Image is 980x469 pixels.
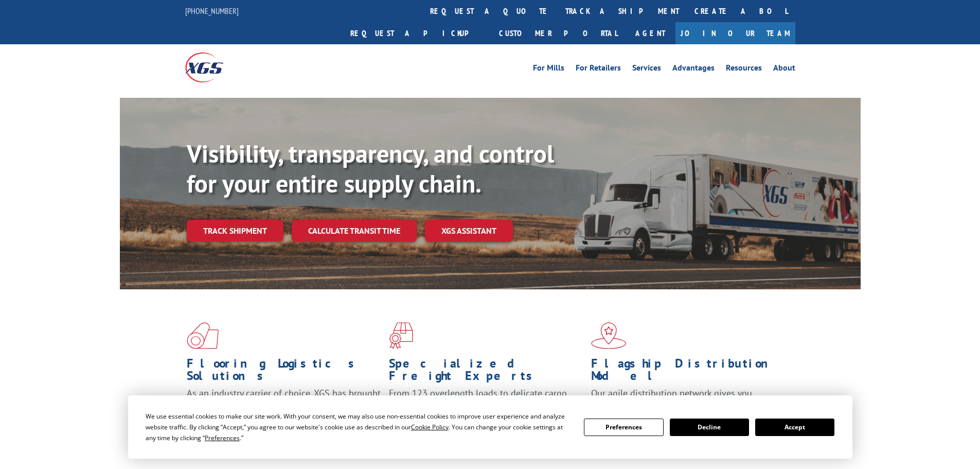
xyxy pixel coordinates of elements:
[672,64,715,75] a: Advantages
[389,387,583,433] p: From 123 overlength loads to delicate cargo, our experienced staff knows the best way to move you...
[187,387,381,424] span: As an industry carrier of choice, XGS has brought innovation and dedication to flooring logistics...
[411,423,449,431] span: Cookie Policy
[576,64,621,75] a: For Retailers
[675,22,795,44] a: Join Our Team
[292,220,417,242] a: Calculate transit time
[425,220,513,242] a: XGS ASSISTANT
[591,387,780,411] span: Our agile distribution network gives you nationwide inventory management on demand.
[755,419,834,436] button: Accept
[146,411,572,443] div: We use essential cookies to make our site work. With your consent, we may also use non-essential ...
[670,419,749,436] button: Decline
[389,322,413,349] img: xgs-icon-focused-on-flooring-red
[591,357,786,387] h1: Flagship Distribution Model
[187,357,381,387] h1: Flooring Logistics Solutions
[773,64,795,75] a: About
[584,419,663,436] button: Preferences
[343,22,491,44] a: Request a pickup
[632,64,661,75] a: Services
[187,137,554,199] b: Visibility, transparency, and control for your entire supply chain.
[187,220,283,241] a: Track shipment
[185,6,239,16] a: [PHONE_NUMBER]
[625,22,675,44] a: Agent
[187,322,219,349] img: xgs-icon-total-supply-chain-intelligence-red
[533,64,564,75] a: For Mills
[591,322,627,349] img: xgs-icon-flagship-distribution-model-red
[205,433,240,442] span: Preferences
[128,395,852,459] div: Cookie Consent Prompt
[389,357,583,387] h1: Specialized Freight Experts
[491,22,625,44] a: Customer Portal
[726,64,762,75] a: Resources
